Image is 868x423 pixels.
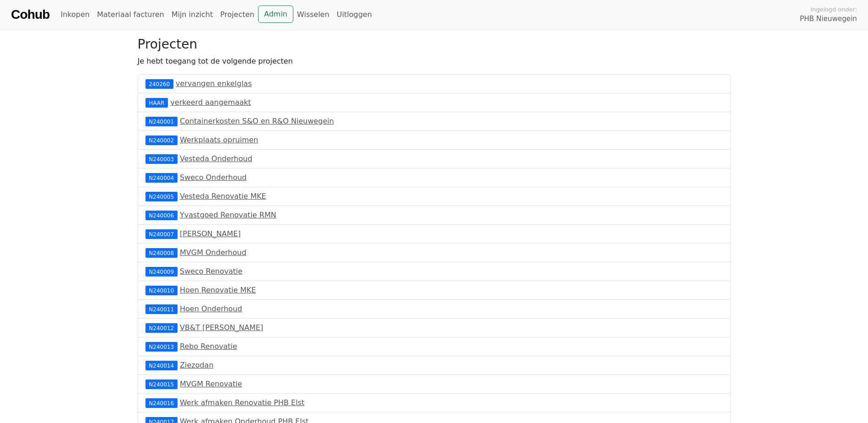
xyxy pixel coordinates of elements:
[146,304,178,314] div: N240011
[146,398,178,407] div: N240016
[146,98,168,107] div: HAAR
[146,211,178,220] div: N240006
[146,323,178,332] div: N240012
[180,173,247,182] a: Sweco Onderhoud
[146,192,178,201] div: N240005
[180,323,263,332] a: VB&T [PERSON_NAME]
[146,154,178,163] div: N240003
[57,5,93,24] a: Inkopen
[810,5,857,14] span: Ingelogd onder:
[146,342,178,351] div: N240013
[168,5,217,24] a: Mijn inzicht
[180,304,242,313] a: Hoen Onderhoud
[180,192,266,201] a: Vesteda Renovatie MKE
[146,136,178,145] div: N240002
[170,98,251,107] a: verkeerd aangemaakt
[146,286,178,295] div: N240010
[180,361,214,369] a: Ziezodan
[180,154,252,163] a: Vesteda Onderhoud
[138,56,731,67] p: Je hebt toegang tot de volgende projecten
[146,361,178,370] div: N240014
[180,398,304,407] a: Werk afmaken Renovatie PHB Elst
[180,248,246,257] a: MVGM Onderhoud
[180,229,241,238] a: [PERSON_NAME]
[146,173,178,182] div: N240004
[333,5,376,24] a: Uitloggen
[180,117,334,125] a: Containerkosten S&O en R&O Nieuwegein
[180,380,242,388] a: MVGM Renovatie
[146,117,178,126] div: N240001
[138,37,731,52] h3: Projecten
[216,5,258,24] a: Projecten
[180,342,237,351] a: Rebo Renovatie
[180,136,258,144] a: Werkplaats opruimen
[180,286,256,294] a: Hoen Renovatie MKE
[180,211,276,219] a: Yvastgoed Renovatie RMN
[258,5,293,23] a: Admin
[293,5,333,24] a: Wisselen
[146,267,178,276] div: N240009
[146,380,178,389] div: N240015
[11,4,49,26] a: Cohub
[146,229,178,239] div: N240007
[93,5,168,24] a: Materiaal facturen
[800,14,857,24] span: PHB Nieuwegein
[146,248,178,257] div: N240008
[180,267,243,276] a: Sweco Renovatie
[176,79,252,88] a: vervangen enkelglas
[146,79,173,88] div: 240260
